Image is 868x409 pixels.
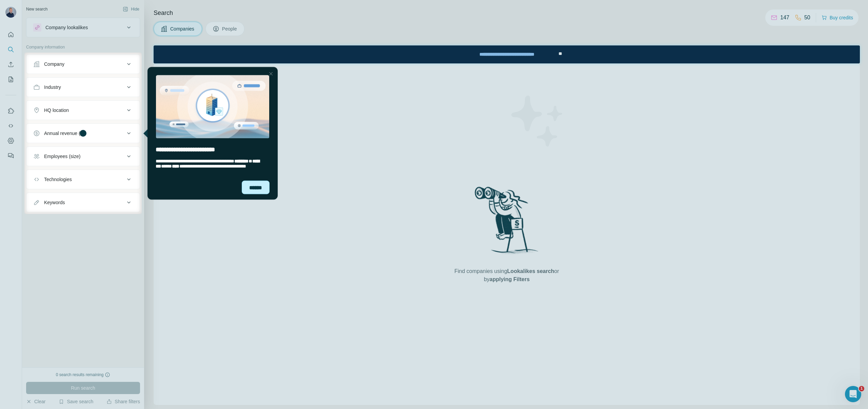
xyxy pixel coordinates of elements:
[26,56,140,72] button: Company
[307,1,400,16] div: Watch our October Product update
[44,176,72,183] div: Technologies
[142,66,279,201] iframe: Tooltip
[44,153,80,160] div: Employees (size)
[26,125,140,141] button: Annual revenue ($)
[26,171,140,188] button: Technologies
[44,61,64,67] div: Company
[44,84,61,91] div: Industry
[26,148,140,164] button: Employees (size)
[44,199,65,206] div: Keywords
[26,102,140,118] button: HQ location
[26,194,140,211] button: Keywords
[44,107,69,114] div: HQ location
[26,79,140,95] button: Industry
[44,130,84,137] div: Annual revenue ($)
